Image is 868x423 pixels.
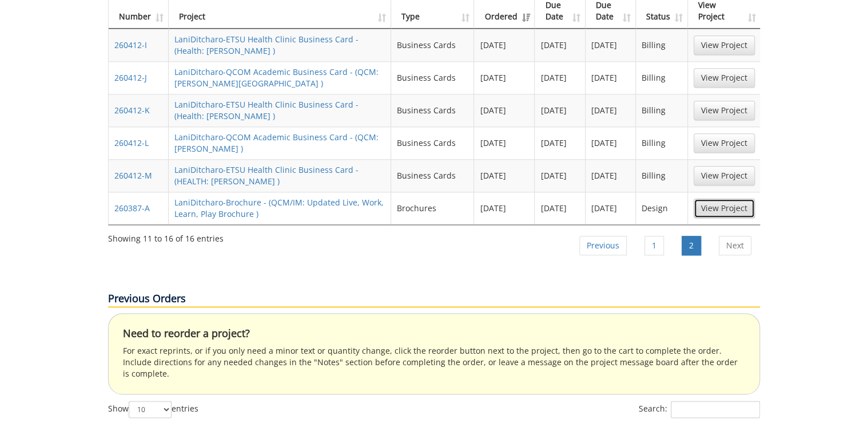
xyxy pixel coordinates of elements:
a: View Project [694,101,755,120]
td: Business Cards [391,29,475,61]
td: Design [636,192,688,224]
td: [DATE] [535,61,585,94]
a: LaniDitcharo-QCOM Academic Business Card - (QCM: [PERSON_NAME] ) [174,132,379,154]
td: [DATE] [474,94,535,126]
a: 260412-K [114,105,150,116]
td: [DATE] [586,159,636,192]
a: 260387-A [114,203,150,214]
p: Previous Orders [108,291,760,307]
p: For exact reprints, or if you only need a minor text or quantity change, click the reorder button... [123,345,745,379]
td: [DATE] [474,29,535,61]
a: 2 [682,236,701,255]
td: Business Cards [391,126,475,159]
label: Show entries [108,401,198,418]
a: View Project [694,35,755,55]
td: [DATE] [535,192,585,224]
a: LaniDitcharo-QCOM Academic Business Card - (QCM: [PERSON_NAME][GEOGRAPHIC_DATA] ) [174,66,379,89]
label: Search: [639,401,760,418]
td: Billing [636,61,688,94]
a: View Project [694,68,755,88]
a: Previous [579,236,627,255]
a: LaniDitcharo-ETSU Health Clinic Business Card - (Health: [PERSON_NAME] ) [174,34,359,56]
a: 260412-I [114,39,147,50]
select: Showentries [129,401,172,418]
td: Billing [636,94,688,126]
td: [DATE] [535,94,585,126]
td: [DATE] [474,126,535,159]
td: [DATE] [535,126,585,159]
td: [DATE] [586,94,636,126]
td: Business Cards [391,159,475,192]
td: [DATE] [586,192,636,224]
div: Showing 11 to 16 of 16 entries [108,228,224,244]
td: [DATE] [474,159,535,192]
td: Billing [636,29,688,61]
td: Brochures [391,192,475,224]
input: Search: [671,401,760,418]
td: Billing [636,126,688,159]
td: [DATE] [535,159,585,192]
a: 260412-L [114,137,149,148]
td: [DATE] [474,192,535,224]
h4: Need to reorder a project? [123,328,745,339]
td: [DATE] [474,61,535,94]
a: Next [719,236,751,255]
td: Business Cards [391,61,475,94]
a: View Project [694,166,755,185]
a: View Project [694,133,755,153]
td: Business Cards [391,94,475,126]
td: [DATE] [586,126,636,159]
a: 1 [644,236,664,255]
a: 260412-J [114,72,147,83]
td: [DATE] [586,29,636,61]
a: LaniDitcharo-ETSU Health Clinic Business Card - (Health: [PERSON_NAME] ) [174,99,359,121]
td: [DATE] [535,29,585,61]
td: [DATE] [586,61,636,94]
td: Billing [636,159,688,192]
a: 260412-M [114,170,152,181]
a: LaniDitcharo-Brochure - (QCM/IM: Updated Live, Work, Learn, Play Brochure ) [174,197,384,219]
a: View Project [694,199,755,218]
a: LaniDitcharo-ETSU Health Clinic Business Card - (HEALTH: [PERSON_NAME] ) [174,164,359,187]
